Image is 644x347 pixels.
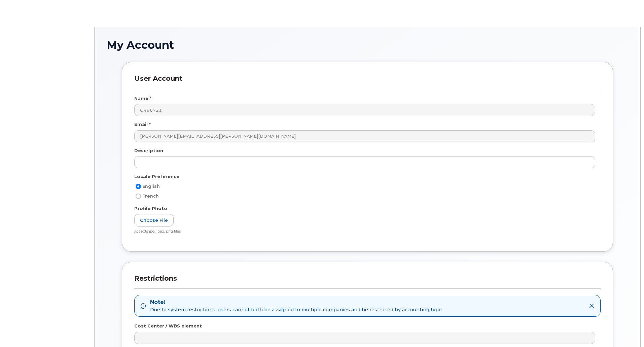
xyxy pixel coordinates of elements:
label: Cost Center / WBS element [134,323,202,329]
input: English [136,184,141,189]
span: Due to system restrictions, users cannot both be assigned to multiple companies and be restricted... [150,306,442,313]
label: Profile Photo [134,205,167,212]
h1: My Account [107,39,628,51]
span: English [142,184,160,189]
span: French [142,194,159,199]
strong: Note! [150,299,442,306]
label: Choose File [134,214,174,227]
div: Accepts jpg, jpeg, png files [134,229,595,234]
h3: User Account [134,74,601,89]
label: Email * [134,121,151,128]
label: Name * [134,95,151,102]
label: Locale Preference [134,173,179,180]
input: French [136,194,141,199]
h3: Restrictions [134,274,601,289]
label: Description [134,147,163,154]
